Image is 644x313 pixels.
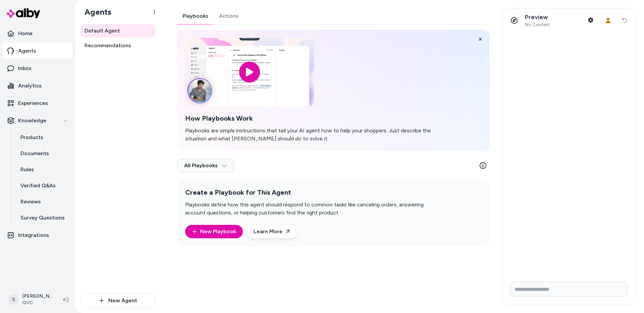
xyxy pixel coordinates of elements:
a: Survey Questions [14,210,72,226]
p: Experiences [18,99,48,107]
p: Documents [20,149,49,158]
a: New Playbook [192,228,236,236]
a: Analytics [3,78,72,94]
a: Documents [14,145,72,162]
button: Actions [214,8,244,24]
a: Experiences [3,95,72,111]
p: Products [20,133,43,141]
span: Default Agent [85,27,120,35]
a: Home [3,25,72,42]
span: No Context [525,22,550,28]
p: Preview [525,13,550,21]
button: New Agent [80,294,156,308]
p: Playbooks are simple instructions that tell your AI agent how to help your shoppers. Just describ... [185,127,443,143]
button: Playbooks [177,8,214,24]
a: Reviews [14,194,72,210]
a: Integrations [3,227,72,243]
p: Agents [18,47,36,55]
a: Recommendations [80,39,156,52]
p: Inbox [18,64,32,72]
a: Products [14,129,72,145]
h1: Agents [79,7,111,17]
button: All Playbooks [177,159,234,172]
p: Integrations [18,231,49,239]
button: Knowledge [3,113,72,129]
a: Rules [14,162,72,178]
p: [PERSON_NAME] [22,293,52,300]
p: Home [18,29,33,38]
p: Survey Questions [20,214,65,222]
a: Inbox [3,60,72,76]
span: S [8,294,19,305]
button: S[PERSON_NAME]QVC [4,289,58,310]
span: All Playbooks [184,162,227,169]
h2: How Playbooks Work [185,114,443,123]
h2: Create a Playbook for This Agent [185,188,443,197]
span: QVC [22,300,52,306]
span: Recommendations [85,42,131,50]
img: alby Logo [7,8,40,18]
p: Analytics [18,82,42,90]
a: Verified Q&As [14,178,72,194]
input: Write your prompt here [510,282,628,297]
p: Playbooks define how this agent should respond to common tasks like canceling orders, answering a... [185,201,443,217]
button: New Playbook [185,225,243,238]
p: Verified Q&As [20,182,56,190]
p: Knowledge [18,117,46,125]
a: Learn More [247,225,297,238]
p: Rules [20,166,34,174]
a: Agents [3,43,72,59]
a: Default Agent [80,24,156,38]
p: Reviews [20,198,41,206]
